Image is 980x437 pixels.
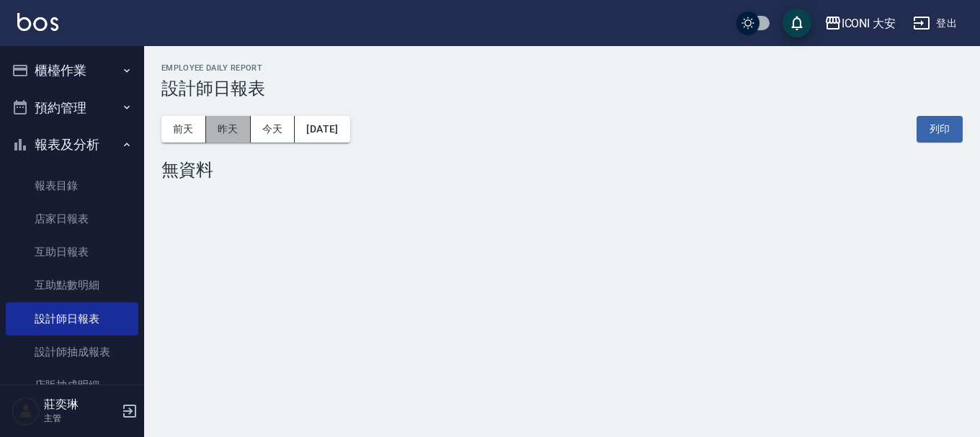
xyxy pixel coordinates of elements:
[6,335,138,369] a: 設計師抽成報表
[783,9,811,37] button: save
[842,14,896,32] div: ICONI 大安
[44,397,117,412] h5: 莊奕琳
[6,269,138,302] a: 互助點數明細
[161,78,963,99] h3: 設計師日報表
[907,10,963,37] button: 登出
[6,169,138,202] a: 報表目錄
[251,116,295,143] button: 今天
[819,9,902,38] button: ICONI 大安
[44,412,117,425] p: 主管
[6,89,138,127] button: 預約管理
[917,116,963,143] button: 列印
[6,369,138,402] a: 店販抽成明細
[161,63,963,73] h2: Employee Daily Report
[295,116,349,143] button: [DATE]
[6,126,138,163] button: 報表及分析
[17,13,58,31] img: Logo
[206,116,251,143] button: 昨天
[6,235,138,269] a: 互助日報表
[6,52,138,89] button: 櫃檯作業
[161,116,206,143] button: 前天
[6,302,138,335] a: 設計師日報表
[161,160,963,180] div: 無資料
[12,397,40,425] img: Person
[6,202,138,235] a: 店家日報表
